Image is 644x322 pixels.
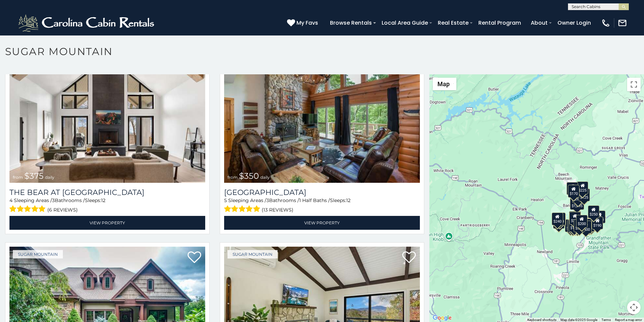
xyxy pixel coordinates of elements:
[224,52,420,183] a: Grouse Moor Lodge from $350 daily
[262,205,293,214] span: (13 reviews)
[618,18,627,28] img: mail-regular-white.png
[578,189,590,201] div: $125
[627,78,641,91] button: Toggle fullscreen view
[577,181,589,194] div: $225
[568,185,579,198] div: $170
[588,205,599,218] div: $250
[224,197,420,214] div: Sleeping Areas / Bathrooms / Sleeps:
[296,19,318,27] span: My Favs
[570,197,584,210] div: $1,095
[24,171,44,181] span: $375
[224,216,420,230] a: View Property
[52,197,55,203] span: 3
[17,13,157,33] img: White-1-2.png
[260,175,270,180] span: daily
[574,219,586,232] div: $350
[188,251,201,265] a: Add to favorites
[224,197,227,203] span: 5
[568,220,579,232] div: $155
[475,17,524,29] a: Rental Program
[615,318,642,322] a: Report a map error
[527,17,551,29] a: About
[299,197,330,203] span: 1 Half Baths /
[569,219,580,232] div: $175
[228,250,278,258] a: Sugar Mountain
[594,210,605,223] div: $155
[378,17,431,29] a: Local Area Guide
[101,197,105,203] span: 12
[266,197,269,203] span: 3
[224,188,420,197] h3: Grouse Moor Lodge
[9,188,205,197] h3: The Bear At Sugar Mountain
[601,318,611,322] a: Terms (opens in new tab)
[576,215,588,228] div: $200
[434,17,472,29] a: Real Estate
[224,52,420,183] img: Grouse Moor Lodge
[13,175,23,180] span: from
[601,18,611,28] img: phone-regular-white.png
[560,318,597,322] span: Map data ©2025 Google
[437,80,450,88] span: Map
[9,197,13,203] span: 4
[287,19,320,27] a: My Favs
[592,217,603,229] div: $190
[402,251,416,265] a: Add to favorites
[45,175,54,180] span: daily
[13,250,63,258] a: Sugar Mountain
[9,197,205,214] div: Sleeping Areas / Bathrooms / Sleeps:
[47,205,78,214] span: (6 reviews)
[239,171,259,181] span: $350
[9,52,205,183] img: The Bear At Sugar Mountain
[9,216,205,230] a: View Property
[327,17,375,29] a: Browse Rentals
[552,213,563,225] div: $240
[554,17,594,29] a: Owner Login
[627,301,641,314] button: Map camera controls
[9,52,205,183] a: The Bear At Sugar Mountain from $375 daily
[346,197,351,203] span: 12
[569,212,581,225] div: $300
[228,175,238,180] span: from
[224,188,420,197] a: [GEOGRAPHIC_DATA]
[567,182,578,195] div: $240
[9,188,205,197] a: The Bear At [GEOGRAPHIC_DATA]
[583,219,595,231] div: $195
[433,78,456,90] button: Change map style
[569,211,580,224] div: $190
